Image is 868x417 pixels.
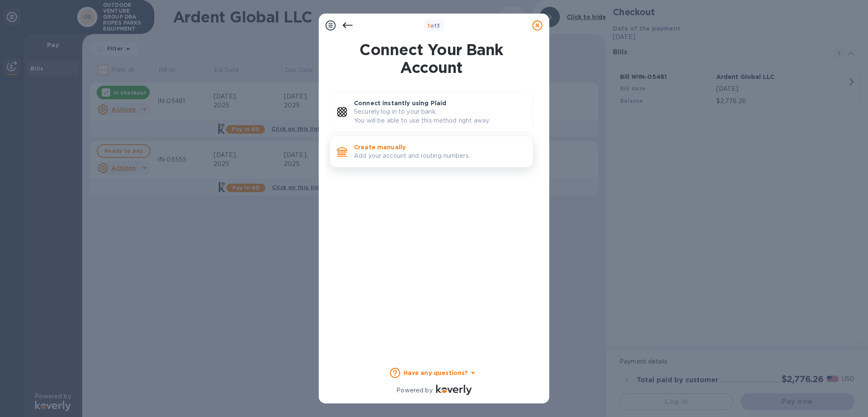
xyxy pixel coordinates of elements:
p: Add your account and routing numbers. [354,151,526,160]
p: Connect instantly using Plaid [354,99,526,107]
p: Powered by [396,386,432,395]
img: Logo [436,385,472,395]
b: Have any questions? [403,369,468,376]
b: of 3 [428,22,440,29]
h1: Connect Your Bank Account [326,41,537,76]
p: Securely log in to your bank. You will be able to use this method right away. [354,107,526,125]
span: 1 [428,22,430,29]
p: Create manually [354,143,526,151]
